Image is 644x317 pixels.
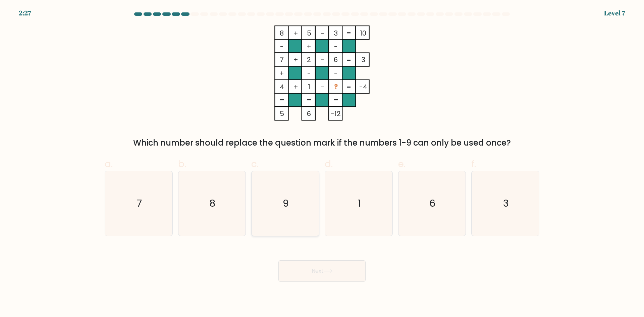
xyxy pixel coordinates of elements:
tspan: + [307,42,311,51]
tspan: 7 [280,55,284,64]
tspan: - [280,42,284,51]
tspan: - [307,68,311,78]
button: Next [278,260,366,282]
span: e. [398,157,406,170]
tspan: + [293,82,298,92]
span: a. [105,157,113,170]
text: 1 [358,197,361,210]
span: c. [251,157,259,170]
tspan: -12 [331,109,341,118]
tspan: + [293,29,298,38]
tspan: = [307,96,312,105]
tspan: 3 [334,29,338,38]
span: b. [178,157,186,170]
span: d. [325,157,333,170]
tspan: ? [334,82,338,92]
div: 2:27 [19,8,31,18]
tspan: -4 [359,82,367,92]
text: 8 [210,197,216,210]
tspan: = [346,55,351,64]
text: 6 [430,197,436,210]
tspan: 5 [280,109,284,118]
tspan: = [346,82,351,92]
tspan: 3 [361,55,365,64]
tspan: - [321,29,324,38]
tspan: 5 [307,29,311,38]
tspan: = [333,96,338,105]
tspan: = [346,29,351,38]
tspan: 1 [308,82,310,92]
tspan: - [321,82,324,92]
text: 7 [137,197,142,210]
tspan: 4 [280,82,284,92]
tspan: 6 [307,109,311,118]
div: Level 7 [604,8,625,18]
tspan: 2 [307,55,311,64]
tspan: = [279,96,284,105]
div: Which number should replace the question mark if the numbers 1-9 can only be used once? [109,137,535,149]
tspan: + [279,68,284,78]
tspan: - [334,42,338,51]
tspan: - [321,55,324,64]
tspan: 10 [360,29,366,38]
text: 9 [283,197,289,210]
tspan: + [293,55,298,64]
span: f. [471,157,476,170]
tspan: - [334,68,338,78]
tspan: 6 [334,55,338,64]
text: 3 [503,197,509,210]
tspan: 8 [280,29,284,38]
